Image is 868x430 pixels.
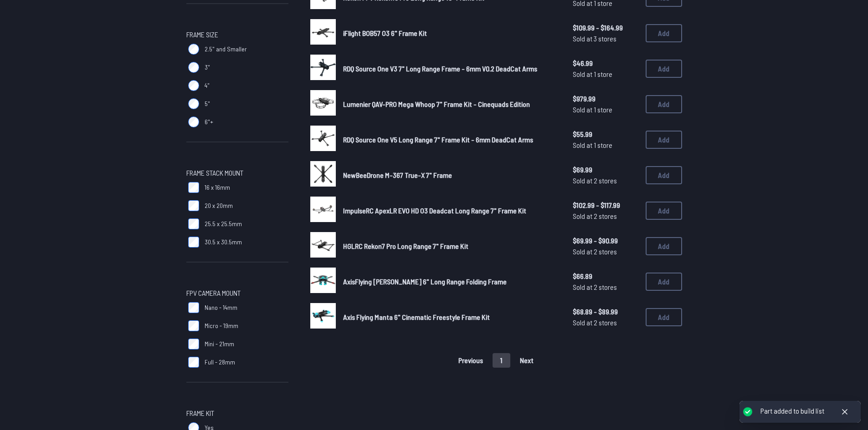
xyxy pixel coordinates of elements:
span: 3" [205,63,210,72]
button: Add [646,131,682,149]
div: Part added to build list [760,406,824,416]
input: 4" [188,80,199,91]
span: RDQ Source One V5 Long Range 7" Frame Kit - 6mm DeadCat Arms [343,135,533,144]
span: 30.5 x 30.5mm [205,238,242,247]
a: RDQ Source One V3 7" Long Range Frame - 6mm V0.2 DeadCat Arms [343,63,558,74]
a: AxisFlying [PERSON_NAME] 6" Long Range Folding Frame [343,276,558,287]
span: Axis Flying Manta 6" Cinematic Freestyle Frame Kit [343,313,490,321]
button: Add [646,95,682,113]
span: Sold at 3 stores [573,33,638,44]
a: Axis Flying Manta 6" Cinematic Freestyle Frame Kit [343,312,558,323]
button: Add [646,308,682,326]
input: 16 x 16mm [188,182,199,193]
button: Add [646,237,682,255]
img: image [310,268,336,293]
input: 5" [188,98,199,109]
span: NewBeeDrone M-367 True-X 7" Frame [343,171,452,179]
span: FPV Camera Mount [186,288,241,298]
span: Micro - 19mm [205,321,238,330]
img: image [310,232,336,258]
a: Lumenier QAV-PRO Mega Whoop 7" Frame Kit - Cinequads Edition [343,99,558,110]
span: Sold at 2 stores [573,211,638,222]
input: 20 x 20mm [188,200,199,211]
span: 2.5" and Smaller [205,45,247,54]
img: image [310,19,336,45]
span: iFlight BOB57 O3 6" Frame Kit [343,29,427,37]
span: Sold at 1 store [573,140,638,151]
span: Sold at 2 stores [573,282,638,293]
a: NewBeeDrone M-367 True-X 7" Frame [343,170,558,181]
a: image [310,161,336,189]
a: image [310,232,336,260]
span: 20 x 20mm [205,201,233,210]
button: Add [646,202,682,220]
span: RDQ Source One V3 7" Long Range Frame - 6mm V0.2 DeadCat Arms [343,64,537,73]
a: image [310,126,336,154]
a: image [310,197,336,225]
input: 30.5 x 30.5mm [188,237,199,248]
a: image [310,268,336,296]
span: 4" [205,81,210,90]
a: iFlight BOB57 O3 6" Frame Kit [343,28,558,39]
span: Sold at 2 stores [573,246,638,257]
span: $55.99 [573,129,638,140]
button: 1 [493,353,510,368]
img: image [310,126,336,151]
span: AxisFlying [PERSON_NAME] 6" Long Range Folding Frame [343,277,507,286]
span: 16 x 16mm [205,183,230,192]
span: $68.89 - $89.99 [573,306,638,317]
a: RDQ Source One V5 Long Range 7" Frame Kit - 6mm DeadCat Arms [343,134,558,145]
span: 6"+ [205,117,213,126]
span: Full - 28mm [205,358,235,367]
img: image [310,90,336,116]
span: Lumenier QAV-PRO Mega Whoop 7" Frame Kit - Cinequads Edition [343,100,530,108]
input: Full - 28mm [188,357,199,368]
button: Add [646,60,682,78]
input: 25.5 x 25.5mm [188,218,199,229]
span: $109.99 - $164.99 [573,22,638,33]
input: Mini - 21mm [188,339,199,349]
a: image [310,55,336,83]
span: 5" [205,99,210,108]
span: Sold at 2 stores [573,317,638,328]
span: Frame Stack Mount [186,167,243,178]
span: $102.99 - $117.99 [573,200,638,211]
input: Micro - 19mm [188,320,199,331]
span: $979.99 [573,93,638,104]
span: Frame Size [186,29,218,40]
input: Nano - 14mm [188,302,199,313]
a: image [310,19,336,47]
img: image [310,197,336,222]
input: 3" [188,62,199,73]
input: 6"+ [188,116,199,127]
span: $66.89 [573,271,638,282]
button: Add [646,273,682,291]
button: Add [646,24,682,42]
span: Sold at 1 store [573,69,638,80]
span: Nano - 14mm [205,303,237,312]
a: HGLRC Rekon7 Pro Long Range 7" Frame Kit [343,241,558,252]
span: HGLRC Rekon7 Pro Long Range 7" Frame Kit [343,242,468,250]
span: 25.5 x 25.5mm [205,219,242,228]
span: $69.99 [573,164,638,175]
img: image [310,161,336,187]
span: Sold at 2 stores [573,175,638,186]
input: 2.5" and Smaller [188,44,199,55]
a: image [310,303,336,331]
span: $69.99 - $90.99 [573,235,638,246]
a: ImpulseRC ApexLR EVO HD O3 Deadcat Long Range 7" Frame Kit [343,205,558,216]
span: ImpulseRC ApexLR EVO HD O3 Deadcat Long Range 7" Frame Kit [343,206,526,215]
button: Add [646,166,682,184]
span: $46.99 [573,58,638,69]
span: Frame Kit [186,408,214,419]
img: image [310,303,336,329]
span: Mini - 21mm [205,339,234,349]
span: Sold at 1 store [573,104,638,115]
img: image [310,55,336,80]
a: image [310,90,336,118]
